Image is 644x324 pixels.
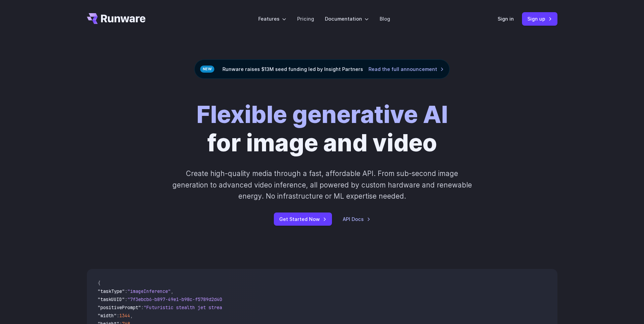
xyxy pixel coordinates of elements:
[125,288,127,294] span: :
[117,313,119,319] span: :
[380,15,390,23] a: Blog
[127,288,171,294] span: "imageInference"
[144,304,390,310] span: "Futuristic stealth jet streaking through a neon-lit cityscape with glowing purple exhaust"
[171,168,473,202] p: Create high-quality media through a fast, affordable API. From sub-second image generation to adv...
[196,100,448,157] h1: for image and video
[522,12,557,25] a: Sign up
[141,304,144,310] span: :
[87,13,146,24] a: Go to /
[297,15,314,23] a: Pricing
[98,288,125,294] span: "taskType"
[196,100,448,129] strong: Flexible generative AI
[194,59,450,79] div: Runware raises $13M seed funding led by Insight Partners
[325,15,369,23] label: Documentation
[498,15,514,23] a: Sign in
[343,215,371,223] a: API Docs
[171,288,173,294] span: ,
[98,313,117,319] span: "width"
[125,296,127,302] span: :
[258,15,286,23] label: Features
[127,296,230,302] span: "7f3ebcb6-b897-49e1-b98c-f5789d2d40d7"
[98,304,141,310] span: "positivePrompt"
[130,313,133,319] span: ,
[274,213,332,226] a: Get Started Now
[98,296,125,302] span: "taskUUID"
[98,280,100,286] span: {
[119,313,130,319] span: 1344
[368,65,444,73] a: Read the full announcement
